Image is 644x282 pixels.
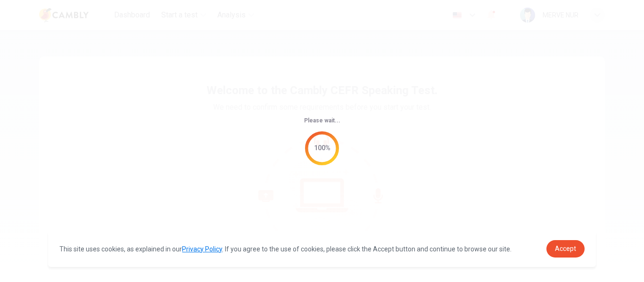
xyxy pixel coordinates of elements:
[48,231,595,267] div: cookieconsent
[182,245,222,253] a: Privacy Policy
[304,117,340,124] span: Please wait...
[314,143,330,153] div: 100%
[59,245,512,253] span: This site uses cookies, as explained in our . If you agree to the use of cookies, please click th...
[546,240,585,258] a: dismiss cookie message
[555,245,576,252] span: Accept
